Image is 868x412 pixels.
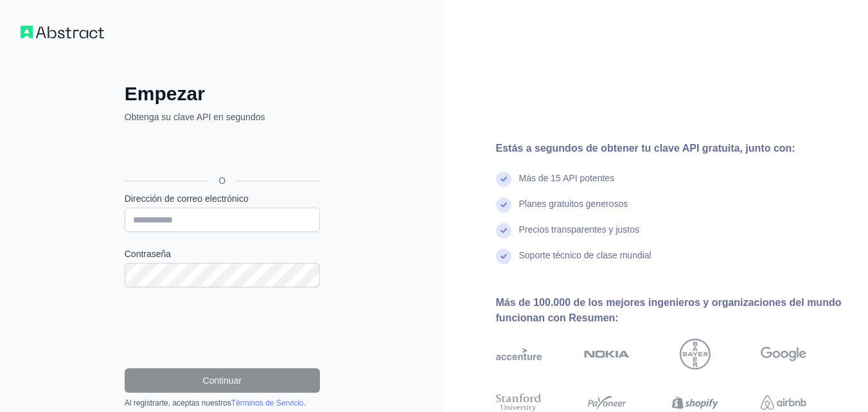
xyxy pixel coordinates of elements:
font: Planes gratuitos generosos [519,199,628,209]
font: Dirección de correo electrónico [125,193,249,204]
font: Empezar [125,83,205,104]
font: O [218,175,226,186]
img: marca de verificación [496,172,511,187]
img: marca de verificación [496,249,511,264]
font: Continuar [202,375,242,386]
font: Más de 100.000 de los mejores ingenieros y organizaciones del mundo funcionan con Resumen: [496,297,842,323]
font: Contraseña [125,249,171,259]
font: Más de 15 API potentes [519,173,615,183]
font: Obtenga su clave API en segundos [125,112,265,122]
img: Bayer [680,339,711,370]
font: Soporte técnico de clase mundial [519,250,651,260]
button: Continuar [125,368,320,393]
img: Google [761,339,806,370]
font: . [304,399,306,408]
a: Términos de Servicio [231,399,304,408]
img: marca de verificación [496,223,511,238]
iframe: Botón de acceso con Google [118,138,324,166]
font: Estás a segundos de obtener tu clave API gratuita, junto con: [496,143,795,154]
img: acento [496,339,542,370]
iframe: reCAPTCHA [125,303,320,353]
font: Precios transparentes y justos [519,224,640,235]
font: Al registrarte, aceptas nuestros [125,399,231,408]
img: Nokia [584,339,630,370]
img: Flujo de trabajo [21,26,104,39]
img: marca de verificación [496,197,511,213]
